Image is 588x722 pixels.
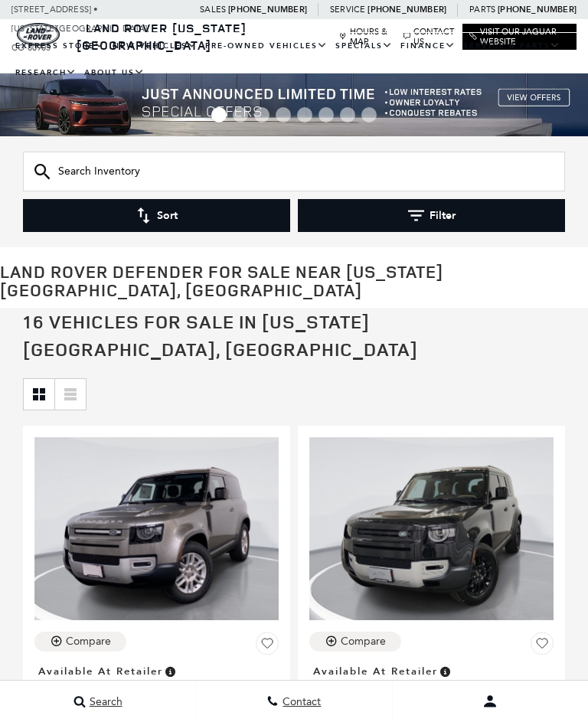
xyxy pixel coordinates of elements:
a: Land Rover [US_STATE][GEOGRAPHIC_DATA] [77,20,247,54]
a: [PHONE_NUMBER] [228,4,307,15]
img: Land Rover [17,23,60,46]
span: Go to slide 4 [276,107,291,123]
div: Compare [66,635,111,648]
span: Go to slide 7 [340,107,355,123]
button: Filter [298,199,565,232]
a: Pre-Owned Vehicles [201,33,332,60]
a: Research [11,60,80,87]
div: Compare [341,635,386,648]
span: Go to slide 2 [233,107,248,123]
span: Go to slide 3 [254,107,269,123]
button: Compare Vehicle [34,632,126,652]
a: Visit Our Jaguar Website [469,27,570,47]
a: land-rover [17,23,60,46]
a: [PHONE_NUMBER] [367,4,446,15]
span: Available at Retailer [313,663,438,680]
span: Contact [279,695,321,708]
button: Save Vehicle [256,632,279,661]
span: Go to slide 8 [361,107,377,123]
a: Specials [332,33,397,60]
input: Search Inventory [23,152,565,191]
span: Go to slide 1 [211,107,227,123]
a: Hours & Map [339,27,395,47]
span: Available at Retailer [38,663,163,680]
a: About Us [80,60,149,87]
img: 2025 LAND ROVER Defender 110 S [309,437,554,620]
a: Contact Us [403,27,456,47]
button: Sort [23,199,290,232]
button: Open user profile menu [393,682,588,720]
nav: Main Navigation [11,33,577,87]
a: [STREET_ADDRESS] • [US_STATE][GEOGRAPHIC_DATA], CO 80905 [11,5,150,53]
img: 2025 LAND ROVER Defender 90 S [34,437,279,620]
a: Finance [397,33,459,60]
button: Compare Vehicle [309,632,401,652]
a: New Vehicles [109,33,201,60]
button: Save Vehicle [531,632,554,661]
a: [PHONE_NUMBER] [498,4,577,15]
span: 16 Vehicles for Sale in [US_STATE][GEOGRAPHIC_DATA], [GEOGRAPHIC_DATA] [23,309,418,361]
a: EXPRESS STORE [11,33,109,60]
span: Go to slide 5 [297,107,312,123]
span: Search [86,695,122,708]
span: Vehicle is in stock and ready for immediate delivery. Due to demand, availability is subject to c... [438,663,452,680]
a: Service & Parts [459,33,564,60]
span: Go to slide 6 [318,107,334,123]
span: Vehicle is in stock and ready for immediate delivery. Due to demand, availability is subject to c... [163,663,177,680]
